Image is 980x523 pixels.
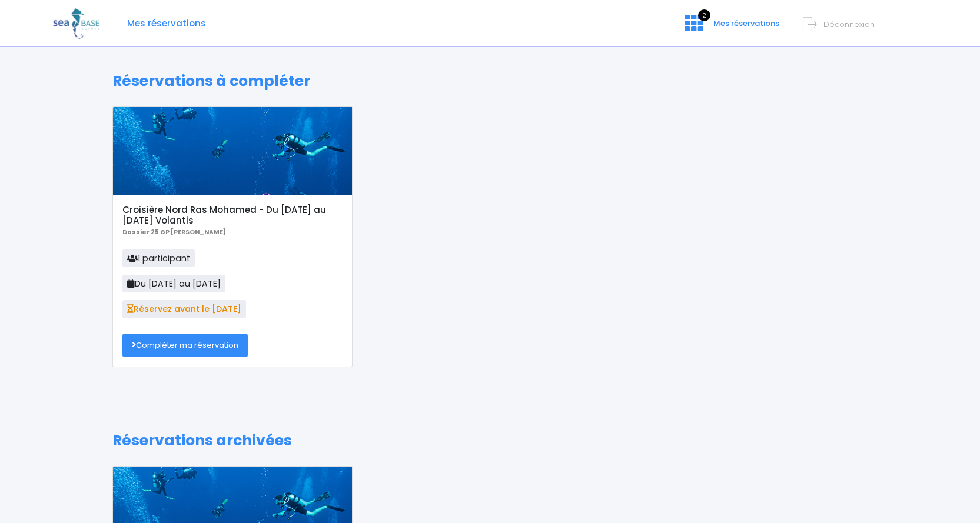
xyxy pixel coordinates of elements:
span: 1 participant [122,249,195,267]
h1: Réservations à compléter [112,72,868,90]
span: Mes réservations [713,18,779,29]
span: Du [DATE] au [DATE] [122,275,225,292]
h5: Croisière Nord Ras Mohamed - Du [DATE] au [DATE] Volantis [122,205,342,226]
span: Déconnexion [823,19,875,30]
b: Dossier 25 GP [PERSON_NAME] [122,228,226,236]
span: Réservez avant le [DATE] [122,300,246,318]
h1: Réservations archivées [112,432,868,449]
span: 2 [698,9,710,21]
a: Compléter ma réservation [122,334,248,357]
a: 2 Mes réservations [675,22,786,33]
